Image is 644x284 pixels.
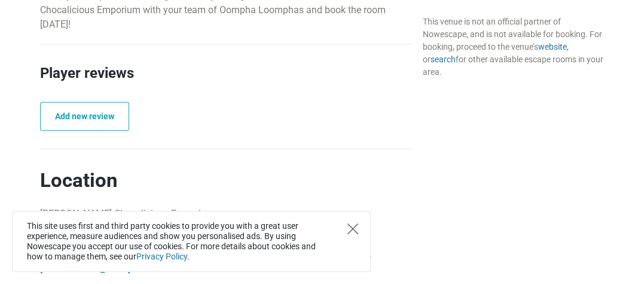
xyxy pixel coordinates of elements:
h2: Player reviews [40,62,413,102]
p: [PERSON_NAME] Chocolicious Emporium [40,207,413,221]
div: This site uses first and third party cookies to provide you with a great user experience, measure... [12,211,371,272]
a: Privacy Policy [136,252,187,261]
a: website [538,42,566,52]
a: [GEOGRAPHIC_DATA] [40,263,130,274]
div: This venue is not an official partner of Nowescape, and is not available for booking. For booking... [422,16,604,78]
a: search [430,55,455,64]
button: Close [347,223,358,234]
a: Add new review [40,102,129,131]
h2: Location [40,168,413,192]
